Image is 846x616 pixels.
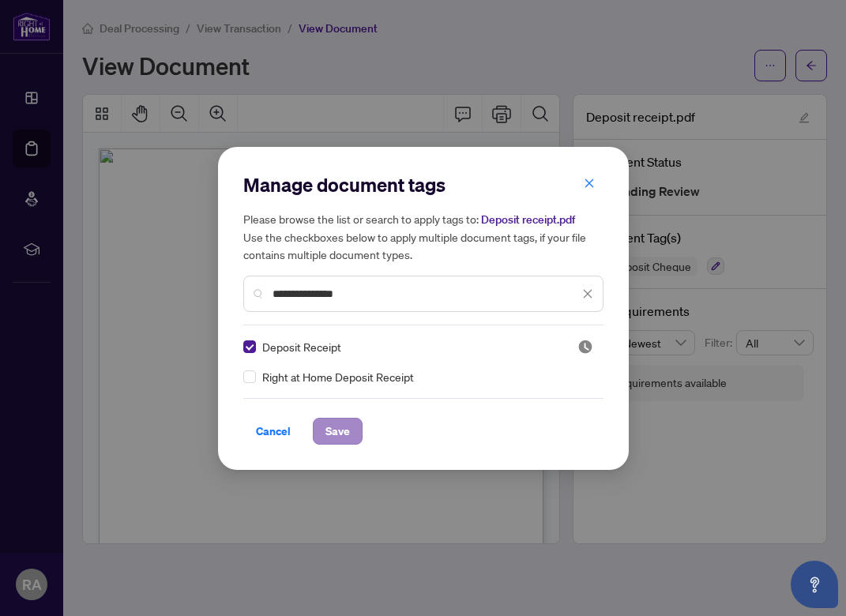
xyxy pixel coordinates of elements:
span: Pending Review [577,339,593,355]
span: Right at Home Deposit Receipt [262,368,414,385]
span: Save [325,419,350,444]
span: Deposit receipt.pdf [481,212,575,227]
span: Cancel [256,419,291,444]
img: status [577,339,593,355]
span: close [584,178,595,189]
button: Save [313,418,363,445]
h2: Manage document tags [243,172,603,197]
span: Deposit Receipt [262,338,341,355]
button: Open asap [791,561,838,608]
h5: Please browse the list or search to apply tags to: Use the checkboxes below to apply multiple doc... [243,210,603,263]
span: close [582,288,593,299]
button: Cancel [243,418,303,445]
